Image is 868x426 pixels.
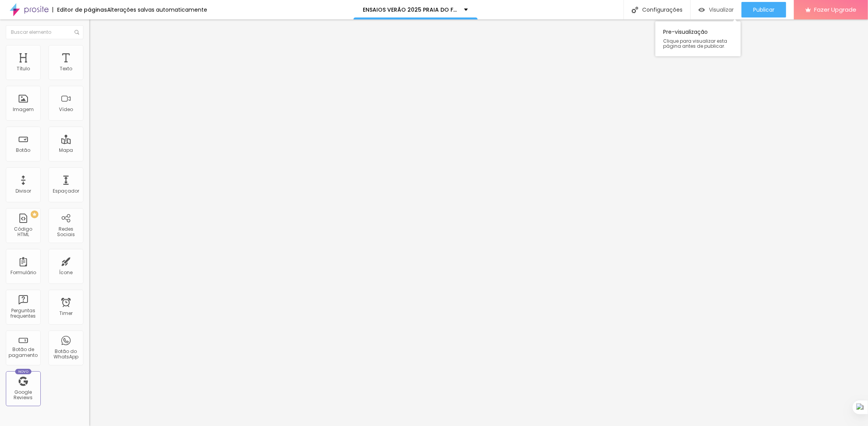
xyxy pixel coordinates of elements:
[59,270,73,275] div: Ícone
[814,6,856,13] span: Fazer Upgrade
[15,369,32,374] div: Novo
[50,226,81,238] div: Redes Sociais
[59,148,73,153] div: Mapa
[16,188,31,194] div: Divisor
[363,7,458,12] p: ENSAIOS VERÃO 2025 PRAIA DO FORTE-BA
[709,7,734,13] span: Visualizar
[663,38,733,49] span: Clique para visualizar esta página antes de publicar.
[8,226,38,238] div: Código HTML
[698,7,705,13] img: view-1.svg
[60,66,72,71] div: Texto
[74,30,79,35] img: Icone
[59,311,73,316] div: Timer
[50,349,81,360] div: Botão do WhatsApp
[8,389,38,401] div: Google Reviews
[13,107,34,112] div: Imagem
[742,2,786,17] button: Publicar
[107,7,207,12] div: Alterações salvas automaticamente
[753,7,774,13] span: Publicar
[632,7,638,13] img: Icone
[10,270,36,275] div: Formulário
[89,19,868,426] iframe: Editor
[53,188,79,194] div: Espaçador
[59,107,73,112] div: Vídeo
[8,308,38,319] div: Perguntas frequentes
[16,148,31,153] div: Botão
[691,2,742,17] button: Visualizar
[6,25,83,39] input: Buscar elemento
[17,66,30,71] div: Título
[655,21,741,56] div: Pre-visualização
[52,7,107,12] div: Editor de páginas
[8,347,38,358] div: Botão de pagamento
